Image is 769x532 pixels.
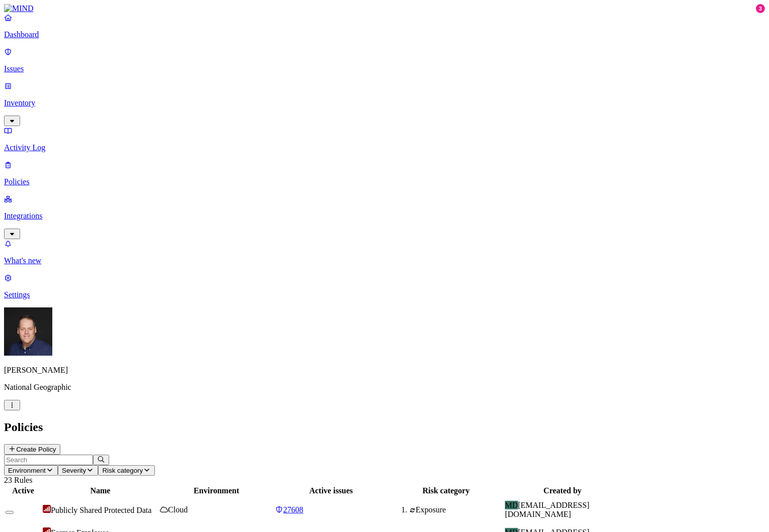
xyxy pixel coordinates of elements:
[168,505,188,514] span: Cloud
[4,143,765,152] p: Activity Log
[4,160,765,186] a: Policies
[102,467,143,474] span: Risk category
[4,194,765,238] a: Integrations
[4,290,765,299] p: Settings
[4,273,765,299] a: Settings
[4,239,765,265] a: What's new
[160,486,273,495] div: Environment
[4,81,765,125] a: Inventory
[51,506,151,514] span: Publicly Shared Protected Data
[4,256,765,265] p: What's new
[275,486,387,495] div: Active issues
[4,126,765,152] a: Activity Log
[4,4,34,13] img: MIND
[4,47,765,73] a: Issues
[4,420,765,434] h2: Policies
[505,501,518,509] span: MD
[43,505,51,513] img: severity-critical
[409,505,503,514] div: Exposure
[4,30,765,39] p: Dashboard
[756,4,765,13] div: 3
[6,486,41,495] div: Active
[4,13,765,39] a: Dashboard
[4,177,765,186] p: Policies
[505,486,620,495] div: Created by
[505,501,589,518] span: [EMAIL_ADDRESS][DOMAIN_NAME]
[4,211,765,221] p: Integrations
[43,486,158,495] div: Name
[4,476,32,484] span: 23 Rules
[4,366,765,375] p: [PERSON_NAME]
[275,505,387,514] a: 27608
[4,98,765,108] p: Inventory
[62,467,86,474] span: Severity
[8,467,46,474] span: Environment
[4,307,52,356] img: Mark DeCarlo
[4,64,765,73] p: Issues
[4,455,93,465] input: Search
[4,444,60,455] button: Create Policy
[4,383,765,392] p: National Geographic
[283,505,303,514] span: 27608
[4,4,765,13] a: MIND
[389,486,503,495] div: Risk category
